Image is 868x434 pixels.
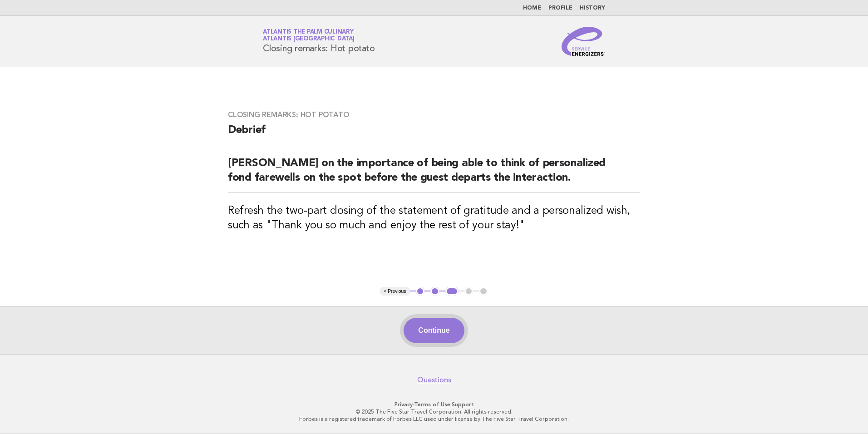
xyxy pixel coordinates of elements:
[156,408,712,415] p: © 2025 The Five Star Travel Corporation. All rights reserved.
[580,5,605,11] a: History
[156,415,712,423] p: Forbes is a registered trademark of Forbes LLC used under license by The Five Star Travel Corpora...
[228,156,640,193] h2: [PERSON_NAME] on the importance of being able to think of personalized fond farewells on the spot...
[414,401,450,408] a: Terms of Use
[430,287,439,296] button: 2
[416,287,425,296] button: 1
[445,287,459,296] button: 3
[452,401,474,408] a: Support
[263,30,375,53] h1: Closing remarks: Hot potato
[380,287,409,296] button: < Previous
[228,123,640,145] h2: Debrief
[263,36,355,42] span: Atlantis [GEOGRAPHIC_DATA]
[156,401,712,408] p: · ·
[562,27,605,56] img: Service Energizers
[417,375,451,385] a: Questions
[228,204,640,233] h3: Refresh the two-part closing of the statement of gratitude and a personalized wish, such as "Than...
[404,318,464,343] button: Continue
[523,5,541,11] a: Home
[548,5,572,11] a: Profile
[395,401,413,408] a: Privacy
[263,29,355,42] a: Atlantis The Palm CulinaryAtlantis [GEOGRAPHIC_DATA]
[228,110,640,119] h3: Closing remarks: Hot potato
